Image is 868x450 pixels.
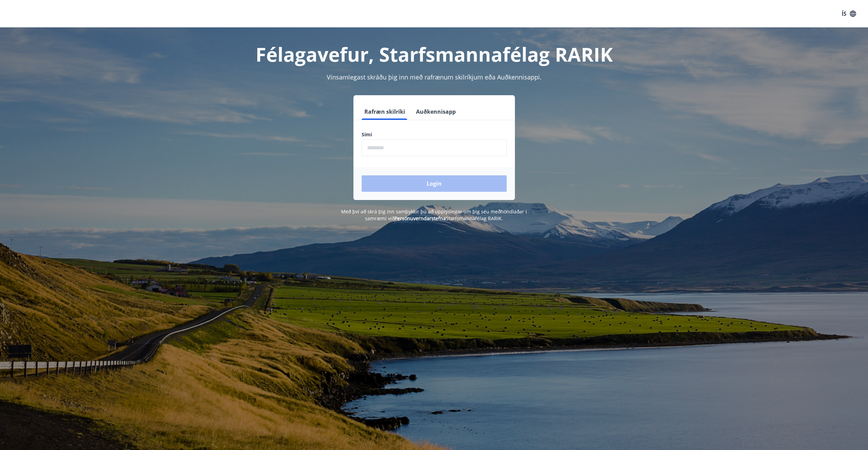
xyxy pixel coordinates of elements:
button: ÍS [838,8,860,20]
span: Með því að skrá þig inn samþykkir þú að upplýsingar um þig séu meðhöndlaðar í samræmi við Starfsm... [341,208,527,222]
label: Sími [362,131,507,138]
button: Auðkennisapp [413,103,458,120]
a: Persónuverndarstefna [394,215,446,222]
button: Rafræn skilríki [362,103,408,120]
span: Vinsamlegast skráðu þig inn með rafrænum skilríkjum eða Auðkennisappi. [327,73,542,81]
h1: Félagavefur, Starfsmannafélag RARIK [196,41,672,67]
